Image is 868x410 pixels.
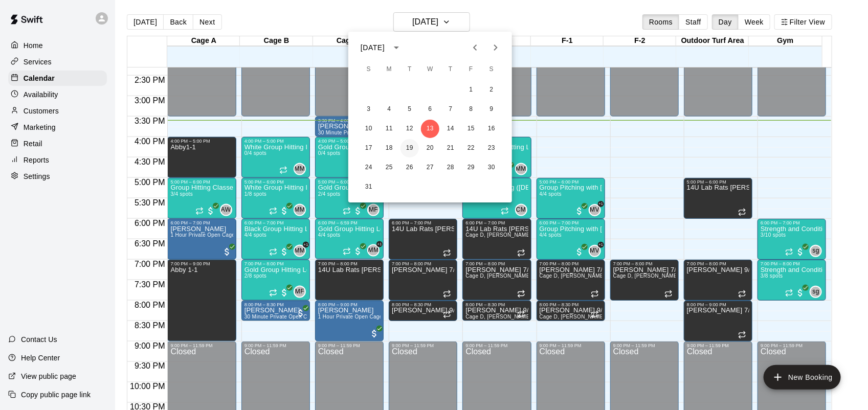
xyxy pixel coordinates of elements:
[400,158,419,177] button: 26
[360,178,378,196] button: 31
[400,100,419,119] button: 5
[421,120,439,138] button: 13
[380,139,398,157] button: 18
[482,158,501,177] button: 30
[482,100,501,119] button: 9
[380,120,398,138] button: 11
[462,100,480,119] button: 8
[441,59,460,80] span: Thursday
[421,59,439,80] span: Wednesday
[388,39,405,56] button: calendar view is open, switch to year view
[485,37,506,58] button: Next month
[465,37,485,58] button: Previous month
[441,100,460,119] button: 7
[380,100,398,119] button: 4
[360,100,378,119] button: 3
[380,59,398,80] span: Monday
[360,139,378,157] button: 17
[441,139,460,157] button: 21
[462,139,480,157] button: 22
[400,59,419,80] span: Tuesday
[462,81,480,99] button: 1
[462,158,480,177] button: 29
[482,81,501,99] button: 2
[421,100,439,119] button: 6
[462,59,480,80] span: Friday
[482,59,501,80] span: Saturday
[360,158,378,177] button: 24
[482,120,501,138] button: 16
[421,158,439,177] button: 27
[441,158,460,177] button: 28
[400,139,419,157] button: 19
[360,59,378,80] span: Sunday
[441,120,460,138] button: 14
[361,42,385,53] div: [DATE]
[360,120,378,138] button: 10
[421,139,439,157] button: 20
[380,158,398,177] button: 25
[462,120,480,138] button: 15
[482,139,501,157] button: 23
[400,120,419,138] button: 12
